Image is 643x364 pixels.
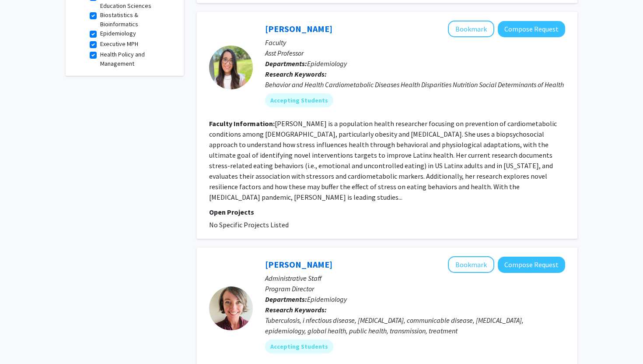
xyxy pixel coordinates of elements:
[498,21,565,37] button: Compose Request to Andrea Lopez-Cepero
[209,119,557,201] fg-read-more: [PERSON_NAME] is a population health researcher focusing on prevention of cardiometabolic conditi...
[265,283,565,294] p: Program Director
[265,295,307,304] b: Departments:
[265,70,327,78] b: Research Keywords:
[209,207,565,217] p: Open Projects
[448,21,494,37] button: Add Andrea Lopez-Cepero to Bookmarks
[209,220,289,229] span: No Specific Projects Listed
[265,259,332,270] a: [PERSON_NAME]
[209,119,275,128] b: Faculty Information:
[265,59,307,68] b: Departments:
[100,39,138,49] label: Executive MPH
[265,37,565,48] p: Faculty
[448,256,494,273] button: Add Angie Campbell to Bookmarks
[265,305,327,314] b: Research Keywords:
[265,315,565,336] div: Tuberculosis, i nfectious disease, [MEDICAL_DATA], communicable disease, [MEDICAL_DATA], epidemio...
[100,50,173,68] label: Health Policy and Management
[265,273,565,283] p: Administrative Staff
[265,79,565,90] div: Behavior and Health Cardiometabolic Diseases Health Disparities Nutrition Social Determinants of ...
[100,11,173,29] label: Biostatistics & Bioinformatics
[307,59,347,68] span: Epidemiology
[7,325,37,357] iframe: Chat
[265,48,565,58] p: Asst Professor
[265,339,333,353] mat-chip: Accepting Students
[100,29,136,38] label: Epidemiology
[498,257,565,273] button: Compose Request to Angie Campbell
[307,295,347,304] span: Epidemiology
[265,93,333,107] mat-chip: Accepting Students
[265,23,332,34] a: [PERSON_NAME]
